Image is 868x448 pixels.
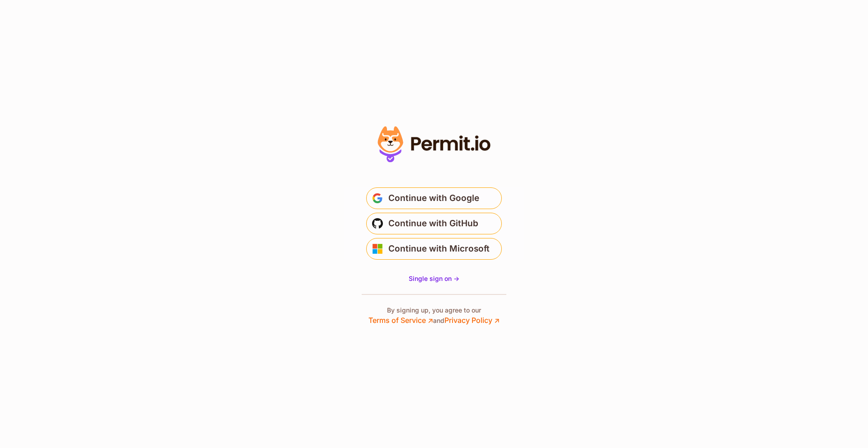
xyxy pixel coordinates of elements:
button: Continue with GitHub [366,213,502,234]
button: Continue with Google [366,187,502,209]
span: Continue with Microsoft [388,242,490,256]
a: Terms of Service ↗ [368,316,433,325]
p: By signing up, you agree to our and [368,306,500,326]
a: Privacy Policy ↗ [444,316,500,325]
button: Continue with Microsoft [366,238,502,260]
span: Continue with GitHub [388,216,478,231]
span: Continue with Google [388,191,479,205]
a: Single sign on -> [409,274,459,283]
span: Single sign on -> [409,275,459,282]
